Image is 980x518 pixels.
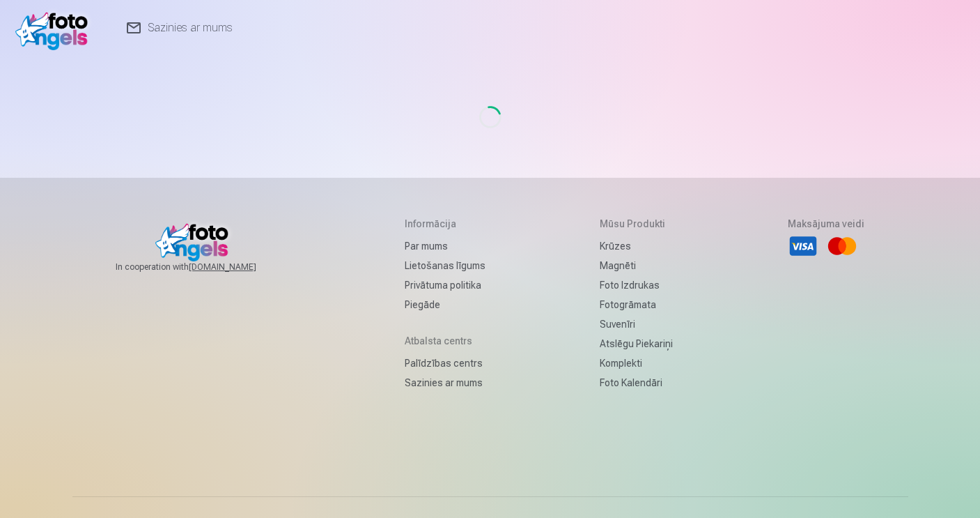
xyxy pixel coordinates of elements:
[788,231,818,261] li: Visa
[600,256,673,275] a: Magnēti
[600,236,673,256] a: Krūzes
[788,217,864,231] h5: Maksājuma veidi
[405,217,485,231] h5: Informācija
[405,334,485,348] h5: Atbalsta centrs
[405,236,485,256] a: Par mums
[600,334,673,353] a: Atslēgu piekariņi
[405,295,485,314] a: Piegāde
[405,256,485,275] a: Lietošanas līgums
[600,353,673,373] a: Komplekti
[600,217,673,231] h5: Mūsu produkti
[405,373,485,393] a: Sazinies ar mums
[405,353,485,373] a: Palīdzības centrs
[600,275,673,295] a: Foto izdrukas
[405,275,485,295] a: Privātuma politika
[600,295,673,314] a: Fotogrāmata
[600,373,673,393] a: Foto kalendāri
[189,261,290,273] a: [DOMAIN_NAME]
[116,261,290,273] span: In cooperation with
[600,314,673,334] a: Suvenīri
[827,231,857,261] li: Mastercard
[15,6,95,50] img: /v1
